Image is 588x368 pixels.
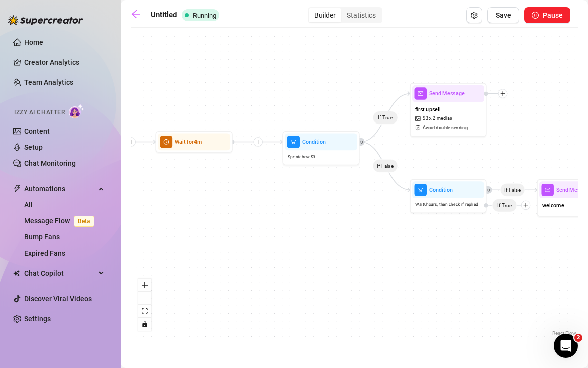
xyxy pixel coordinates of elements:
[24,315,51,323] a: Settings
[8,15,83,25] img: logo-BBDzfeDw.svg
[175,138,202,146] span: Wait for 4m
[433,115,452,122] span: 2 medias
[151,10,177,19] strong: Untitled
[14,108,65,117] span: Izzy AI Chatter
[24,38,43,46] a: Home
[160,136,173,148] span: clock-circle
[415,105,441,114] span: first upsell
[358,140,364,144] span: retweet
[415,125,422,131] span: safety-certificate
[24,78,73,86] a: Team Analytics
[532,12,539,19] span: pause-circle
[287,136,300,148] span: filter
[24,181,95,197] span: Automations
[13,270,20,277] img: Chat Copilot
[138,318,151,331] button: toggle interactivity
[415,116,422,121] span: picture
[24,54,105,70] a: Creator Analytics
[138,305,151,318] button: fit view
[282,131,359,165] div: filterConditionSpentabove$3
[471,12,478,19] span: setting
[429,186,453,194] span: Condition
[131,9,146,21] a: arrow-left
[138,279,151,331] div: React Flow controls
[24,217,99,225] a: Message FlowBeta
[485,188,491,192] span: retweet
[574,334,582,342] span: 2
[543,11,563,19] span: Pause
[500,91,506,96] span: plus
[360,94,410,142] g: Edge from 32c40c9a-a1f6-42b2-8363-645041bef197 to 5487d5c6-6852-425f-a847-523189824a88
[128,139,134,145] span: plus
[308,7,382,23] div: segmented control
[542,201,564,210] span: welcome
[288,153,315,160] span: Spent above $ 3
[415,201,478,208] span: Wait 0 hours, then check if replied
[302,138,326,146] span: Condition
[24,233,60,241] a: Bump Fans
[193,12,216,19] span: Running
[24,159,76,167] a: Chat Monitoring
[414,87,427,100] span: mail
[24,201,33,209] a: All
[487,7,519,23] button: Save Flow
[24,143,43,151] a: Setup
[423,124,468,131] span: Avoid double sending
[138,292,151,305] button: zoom out
[360,142,410,190] g: Edge from 32c40c9a-a1f6-42b2-8363-645041bef197 to b4948b84-3aba-442d-ba0e-957285eaa683
[496,11,511,19] span: Save
[423,115,432,122] span: $ 35 ,
[131,9,141,19] span: arrow-left
[410,83,486,137] div: mailSend Messagefirst upsellpicture$35,2 mediassafety-certificateAvoid double sending
[24,295,92,303] a: Discover Viral Videos
[429,89,465,98] span: Send Message
[523,203,529,208] span: plus
[13,185,21,193] span: thunderbolt
[341,8,381,22] div: Statistics
[541,184,554,196] span: mail
[138,279,151,292] button: zoom in
[410,179,486,213] div: filterConditionWait0hours, then check if repliedIf True
[155,131,232,153] div: clock-circleWait for4m
[524,7,570,23] button: Pause
[554,334,578,358] iframe: Intercom live chat
[255,139,261,145] span: plus
[414,184,427,196] span: filter
[69,104,84,118] img: AI Chatter
[552,330,576,336] a: React Flow attribution
[492,198,517,212] span: If True
[24,265,95,281] span: Chat Copilot
[24,127,50,135] a: Content
[466,7,482,23] button: Open Exit Rules
[309,8,341,22] div: Builder
[74,216,94,227] span: Beta
[24,249,65,257] a: Expired Fans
